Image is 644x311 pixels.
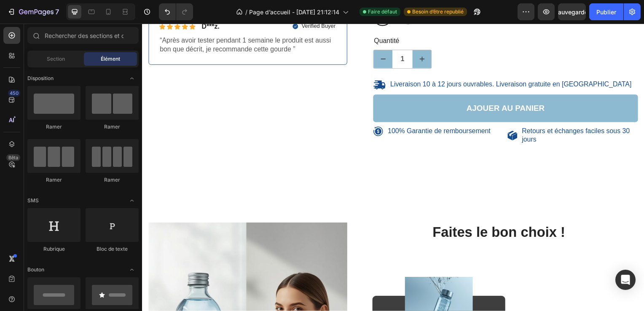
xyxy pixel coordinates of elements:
span: Basculer ouvert [125,194,139,207]
span: Faire défaut [368,8,397,16]
span: Basculer ouvert [125,72,139,85]
button: 7 [3,3,63,20]
div: Ramer [27,176,80,184]
div: Annuler/Rétablir [159,3,193,20]
button: Ajouer au panier [233,72,499,100]
p: “Après avoir tester pendant 1 semaine le produit est aussi bon que décrit, je recommande cette go... [18,13,195,31]
div: Bêta [6,154,20,161]
span: Basculer ouvert [125,263,139,276]
p: Liveraison 10 à 12 jours ouvrables. Liveraison gratuite en [GEOGRAPHIC_DATA] [250,57,493,66]
span: Besoin d’être republié [412,8,464,16]
button: Sauvegarder [558,3,586,20]
button: Publier [589,3,623,20]
span: Élément [101,55,120,63]
span: / [245,8,247,16]
p: Retours et échanges faciles sous 30 jours [383,104,499,122]
div: Ajouer au panier [327,80,405,91]
div: Ramer [86,123,139,131]
p: 7 [55,7,59,17]
div: Rubrique [27,245,80,253]
input: Rechercher des sections et des éléments [27,27,139,44]
span: Sauvegarder [554,8,590,16]
input: quantity [252,27,272,45]
div: Ouvrez Intercom Messenger [615,270,636,290]
div: Bloc de texte [86,245,139,253]
span: Page d’accueil - [DATE] 21:12:14 [249,8,339,16]
span: SMS [27,197,39,204]
span: Section [47,55,65,63]
button: increment [272,27,291,45]
div: 450 [8,90,20,97]
span: Bouton [27,266,44,273]
div: Ramer [86,176,139,184]
div: Ramer [27,123,80,131]
span: Disposition [27,75,54,82]
iframe: Design area [142,24,644,311]
h2: Faites le bon choix ! [219,201,499,220]
p: 100% Garantie de remboursement [247,104,351,113]
p: Quantité [233,13,499,22]
button: decrement [233,27,252,45]
font: Publier [596,8,616,16]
